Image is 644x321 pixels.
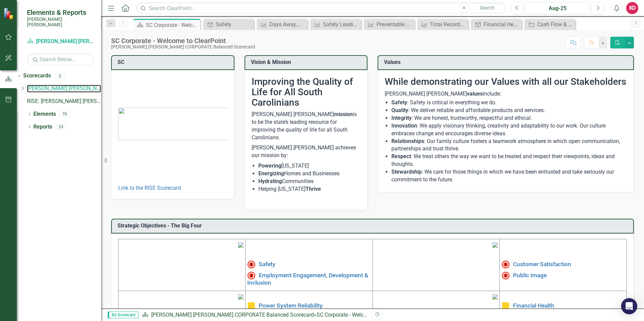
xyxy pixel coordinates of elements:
[391,122,627,138] li: : We apply visionary thinking, creativity and adaptability to our work. Our culture embraces chan...
[27,98,101,105] a: RISE: [PERSON_NAME] [PERSON_NAME] Recognizing Innovation, Safety and Excellence
[513,302,554,309] a: Financial Health
[391,168,627,184] li: : We care for those things in which we have been entrusted and take seriously our commitment to t...
[525,2,590,14] button: Aug-25
[27,8,94,16] span: Elements & Reports
[252,111,361,143] p: [PERSON_NAME] [PERSON_NAME] is to be the state’s leading resource for improving the quality of li...
[118,185,181,191] a: Link to the RISE Scorecard
[513,261,571,267] a: Customer Satisfaction
[269,20,306,29] div: Days Away, Restricted, Transferred (DART) Rate
[526,20,574,29] a: Cash Flow & Financial Stability
[252,143,361,161] p: [PERSON_NAME] [PERSON_NAME] achieves our mission by:
[473,20,520,29] a: Financial Health
[33,110,56,118] a: Elements
[259,261,276,267] a: Safety
[323,20,359,29] div: Safety Leading Indicator Reports (LIRs)
[118,223,630,229] h3: Strategic Objectives - The Big Four
[502,260,510,269] img: High Alert
[258,162,361,170] li: [US_STATE]
[136,2,506,14] input: Search ClearPoint...
[251,59,364,65] h3: Vision & Mission
[258,178,361,185] li: Communities
[305,186,321,192] strong: Thrive
[27,85,101,93] a: [PERSON_NAME] [PERSON_NAME] CORPORATE Balanced Scorecard
[419,20,466,29] a: Total Recordable Incident Rate (TRIR)
[33,123,52,131] a: Reports
[3,8,15,20] img: ClearPoint Strategy
[391,138,424,144] strong: Relationships
[247,302,255,310] img: Caution
[238,294,244,299] img: mceclip3%20v3.png
[484,20,520,29] div: Financial Health
[317,312,406,318] div: SC Corporate - Welcome to ClearPoint
[258,178,282,184] strong: Hydrating
[492,242,498,248] img: mceclip2%20v3.png
[146,21,199,29] div: SC Corporate - Welcome to ClearPoint
[258,185,361,193] li: Helping [US_STATE]
[365,20,413,29] a: Preventable Motor Vehicle Accident (PMVA) Rate*
[377,20,413,29] div: Preventable Motor Vehicle Accident (PMVA) Rate*
[27,38,94,45] a: [PERSON_NAME] [PERSON_NAME] CORPORATE Balanced Scorecard
[391,153,627,168] li: : We treat others the way we want to be treated and respect their viewpoints, ideas and thoughts.
[385,90,627,98] p: [PERSON_NAME] [PERSON_NAME] include:
[258,170,284,177] strong: Energizing
[391,169,422,175] strong: Stewardship
[59,111,70,117] div: 70
[391,153,411,159] strong: Respect
[247,272,255,280] img: Not Meeting Target
[480,5,494,10] span: Search
[528,4,587,12] div: Aug-25
[27,53,94,65] input: Search Below...
[391,114,627,122] li: : We are honest, trustworthy, respectful and ethical.
[247,272,368,286] a: Employment Engagement, Development & Inclusion
[247,260,255,269] img: High Alert
[391,138,627,153] li: : Our family culture fosters a teamwork atmosphere in which open communication, partnerships and ...
[216,20,252,29] div: Safety
[111,44,255,49] div: [PERSON_NAME] [PERSON_NAME] CORPORATE Balanced Scorecard
[391,107,408,113] strong: Quality
[492,294,498,299] img: mceclip4.png
[391,99,407,106] strong: Safety
[56,124,66,130] div: 33
[391,122,417,129] strong: Innovation
[238,242,244,248] img: mceclip1%20v4.png
[23,72,51,80] a: Scorecards
[142,311,367,319] div: »
[471,3,504,13] button: Search
[258,163,281,169] strong: Powering
[108,312,138,318] span: By Scorecard
[430,20,466,29] div: Total Recordable Incident Rate (TRIR)
[334,111,353,117] strong: mission
[621,298,637,314] div: Open Intercom Messenger
[259,302,323,309] a: Power System Reliability
[513,272,547,278] a: Public Image
[258,170,361,178] li: Homes and Businesses
[467,91,483,97] strong: values
[502,272,510,280] img: Not Meeting Target
[111,37,255,44] div: SC Corporate - Welcome to ClearPoint
[626,2,638,14] button: KD
[384,59,630,65] h3: Values
[385,77,627,87] h2: While demonstrating our Values with all our Stakeholders
[391,99,627,107] li: : Safety is critical in everything we do.
[118,59,230,65] h3: SC
[54,73,65,79] div: 3
[27,16,94,28] small: [PERSON_NAME] [PERSON_NAME]
[537,20,574,29] div: Cash Flow & Financial Stability
[312,20,359,29] a: Safety Leading Indicator Reports (LIRs)
[151,312,314,318] a: [PERSON_NAME] [PERSON_NAME] CORPORATE Balanced Scorecard
[252,77,361,108] h2: Improving the Quality of Life for All South Carolinians
[502,302,510,310] img: Caution
[391,107,627,114] li: : We deliver reliable and affordable products and services.
[205,20,252,29] a: Safety
[391,115,412,121] strong: Integrity
[258,20,306,29] a: Days Away, Restricted, Transferred (DART) Rate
